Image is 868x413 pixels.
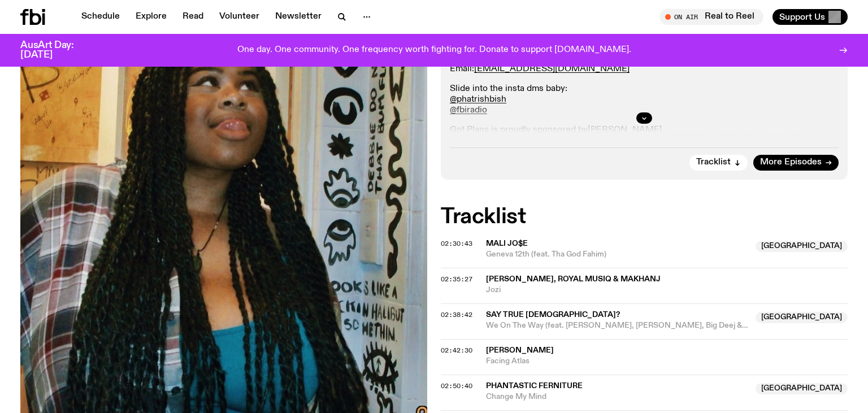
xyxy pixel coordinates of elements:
button: Support Us [772,9,848,25]
span: [GEOGRAPHIC_DATA] [756,241,848,252]
span: Jozi [486,285,848,295]
span: Say True [DEMOGRAPHIC_DATA]? [486,311,620,319]
span: 02:50:40 [441,381,472,390]
span: [GEOGRAPHIC_DATA] [756,383,848,394]
a: @phatrishbish [450,95,506,104]
span: Geneva 12th (feat. Tha God Fahim) [486,249,749,260]
span: Support Us [779,12,825,22]
a: [EMAIL_ADDRESS][DOMAIN_NAME] [474,64,630,73]
span: 02:30:43 [441,239,472,248]
a: Newsletter [268,9,328,25]
a: Read [176,9,210,25]
span: Tracklist [696,158,731,167]
button: 02:38:42 [441,312,472,318]
span: More Episodes [760,158,822,167]
span: MALI JO$E [486,240,528,247]
button: 02:50:40 [441,383,472,389]
h3: AusArt Day: [DATE] [20,41,93,60]
span: Phantastic Ferniture [486,382,583,390]
button: 02:30:43 [441,241,472,247]
p: One day. One community. One frequency worth fighting for. Donate to support [DOMAIN_NAME]. [237,45,631,55]
span: [GEOGRAPHIC_DATA] [756,312,848,323]
span: [PERSON_NAME] [486,346,554,354]
button: On AirReal to Reel [659,9,763,25]
span: 02:38:42 [441,310,472,319]
span: 02:35:27 [441,275,472,284]
span: Facing Atlas [486,356,848,367]
button: 02:35:27 [441,276,472,282]
span: [PERSON_NAME], Royal MusiQ & Makhanj [486,275,661,283]
button: Tracklist [689,155,748,171]
a: Explore [129,9,173,25]
p: Slide into the insta dms baby: [450,84,839,116]
a: Volunteer [212,9,266,25]
a: Schedule [75,9,127,25]
span: Change My Mind [486,392,749,402]
a: More Episodes [753,155,839,171]
span: We On The Way (feat. [PERSON_NAME], [PERSON_NAME], Big Deej & ECB) [486,320,749,331]
h2: Tracklist [441,207,848,227]
span: 02:42:30 [441,346,472,355]
button: 02:42:30 [441,347,472,354]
